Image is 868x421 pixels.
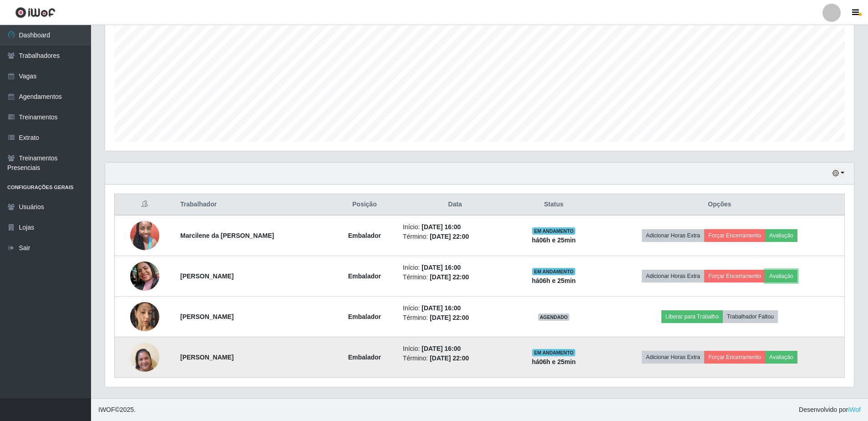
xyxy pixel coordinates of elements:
strong: há 06 h e 25 min [532,277,576,284]
time: [DATE] 16:00 [421,223,461,231]
li: Início: [403,303,507,313]
button: Forçar Encerramento [704,270,765,282]
button: Adicionar Horas Extra [642,270,704,282]
li: Término: [403,313,507,323]
li: Término: [403,232,507,241]
time: [DATE] 22:00 [430,354,469,362]
span: © 2025 . [98,405,136,415]
strong: Embalador [348,354,381,361]
strong: há 06 h e 25 min [532,358,576,365]
button: Trabalhador Faltou [723,310,778,323]
time: [DATE] 22:00 [430,273,469,281]
li: Início: [403,344,507,354]
button: Avaliação [765,351,797,364]
strong: há 06 h e 25 min [532,236,576,244]
span: EM ANDAMENTO [532,268,575,275]
span: AGENDADO [538,313,570,321]
button: Forçar Encerramento [704,229,765,242]
strong: [PERSON_NAME] [180,272,233,280]
th: Status [513,194,594,216]
button: Liberar para Trabalho [661,310,723,323]
button: Forçar Encerramento [704,351,765,364]
th: Trabalhador [175,194,332,216]
span: Desenvolvido por [799,405,861,415]
button: Avaliação [765,229,797,242]
li: Início: [403,263,507,272]
span: EM ANDAMENTO [532,227,575,235]
li: Término: [403,272,507,282]
li: Término: [403,354,507,363]
time: [DATE] 16:00 [421,345,461,352]
strong: Embalador [348,272,381,280]
strong: [PERSON_NAME] [180,313,233,320]
li: Início: [403,222,507,232]
th: Data [397,194,513,216]
th: Opções [595,194,845,216]
time: [DATE] 16:00 [421,304,461,312]
strong: Marcilene da [PERSON_NAME] [180,232,274,239]
span: IWOF [98,406,115,413]
time: [DATE] 16:00 [421,264,461,271]
strong: Embalador [348,313,381,320]
a: iWof [848,406,861,413]
strong: Embalador [348,232,381,239]
img: 1758043965671.jpeg [130,297,159,336]
button: Adicionar Horas Extra [642,229,704,242]
img: CoreUI Logo [15,7,56,18]
span: EM ANDAMENTO [532,349,575,356]
img: 1759615603871.jpeg [130,338,159,377]
button: Adicionar Horas Extra [642,351,704,364]
img: 1756305018782.jpeg [130,250,159,302]
img: 1755100673188.jpeg [130,216,159,255]
strong: [PERSON_NAME] [180,354,233,361]
th: Posição [332,194,397,216]
button: Avaliação [765,270,797,282]
time: [DATE] 22:00 [430,314,469,321]
time: [DATE] 22:00 [430,233,469,240]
